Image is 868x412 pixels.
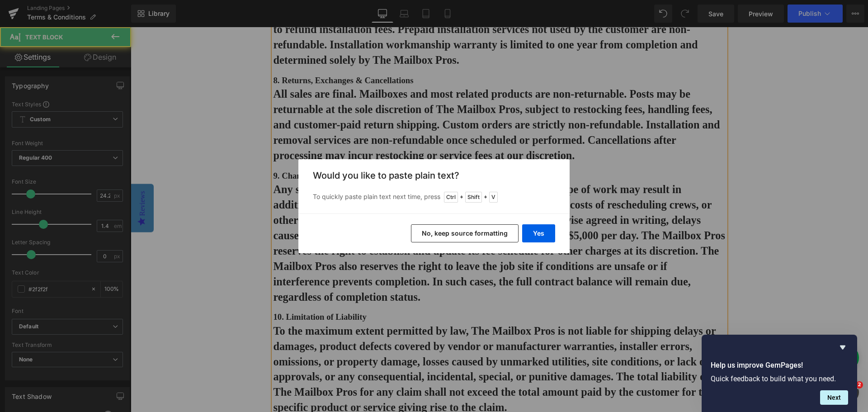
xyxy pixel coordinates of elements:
h2: 10. Limitation of Liability [143,284,595,296]
span: Ctrl [444,192,458,203]
button: No, keep source formatting [411,224,519,242]
p: Quick feedback to build what you need. [711,374,848,383]
h2: 8. Returns, Exchanges & Cancellations [143,47,595,59]
span: Shift [465,192,482,203]
p: All sales are final. Mailboxes and most related products are non-returnable. Posts may be returna... [143,59,595,136]
span: V [489,192,498,203]
h3: Would you like to paste plain text? [313,170,555,181]
button: Next question [820,390,848,405]
h2: Help us improve GemPages! [711,360,848,371]
span: + [460,193,463,202]
p: To the maximum extent permitted by law, The Mailbox Pros is not liable for shipping delays or dam... [143,296,595,388]
p: Any scope changes, delays, or conditions outside the agreed scope of work may result in additiona... [143,155,595,278]
div: Reviews [8,164,16,189]
p: To quickly paste plain text next time, press [313,192,555,203]
button: Hide survey [837,342,848,353]
strong: $5,000 per day [438,202,505,214]
button: Yes [522,224,555,242]
h2: 9. Change Orders & Delays [143,143,595,155]
span: 2 [856,381,863,388]
div: Help us improve GemPages! [711,342,848,405]
span: + [484,193,487,202]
